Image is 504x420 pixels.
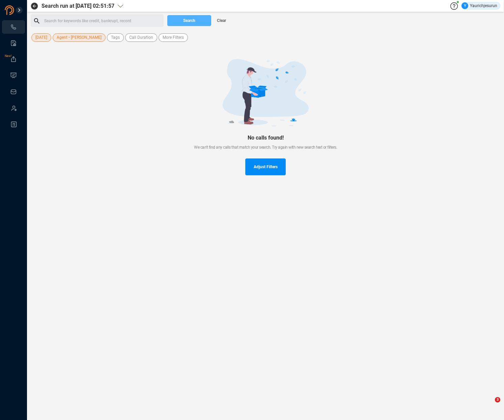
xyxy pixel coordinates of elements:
button: Call Duration [125,33,157,42]
iframe: Intercom live chat [481,397,497,413]
span: Adjust Filters [254,158,278,175]
li: Visuals [2,69,25,82]
a: New! [10,56,17,63]
span: [DATE] [35,33,47,42]
li: Exports [2,53,25,66]
span: Agent • [PERSON_NAME] [57,33,102,42]
button: Tags [107,33,124,42]
button: Agent • [PERSON_NAME] [53,33,106,42]
span: More Filters [163,33,184,42]
span: New! [5,49,11,63]
button: Search [167,15,211,26]
span: Tags [111,33,120,42]
span: 3 [495,397,500,402]
button: [DATE] [31,33,51,42]
div: We can't find any calls that match your search. Try again with new search text or filters. [41,144,489,150]
div: No calls found! [41,134,489,141]
span: Search [183,15,195,26]
span: Clear [217,15,226,26]
span: Call Duration [129,33,153,42]
button: Clear [211,15,231,26]
li: Smart Reports [2,36,25,50]
div: Yaurichjesurun [461,2,497,9]
span: Search run at [DATE] 02:51:57 [41,2,114,10]
button: Adjust Filters [245,158,286,175]
button: More Filters [159,33,188,42]
li: Inbox [2,85,25,98]
span: Y [464,2,466,9]
img: prodigal-logo [5,5,42,15]
li: Interactions [2,20,25,34]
